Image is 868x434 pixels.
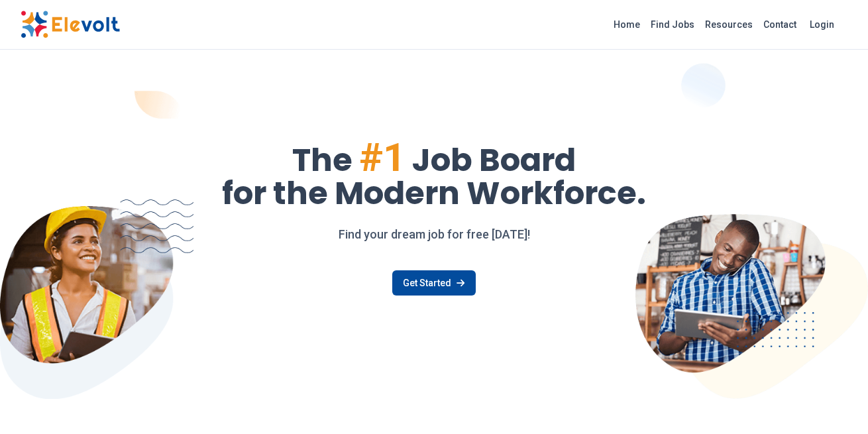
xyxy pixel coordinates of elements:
[700,14,758,35] a: Resources
[359,134,406,181] span: #1
[21,138,847,209] h1: The Job Board for the Modern Workforce.
[645,14,700,35] a: Find Jobs
[21,11,120,38] img: Elevolt
[21,225,847,244] p: Find your dream job for free [DATE]!
[392,270,475,296] a: Get Started
[608,14,645,35] a: Home
[802,11,842,38] a: Login
[758,14,802,35] a: Contact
